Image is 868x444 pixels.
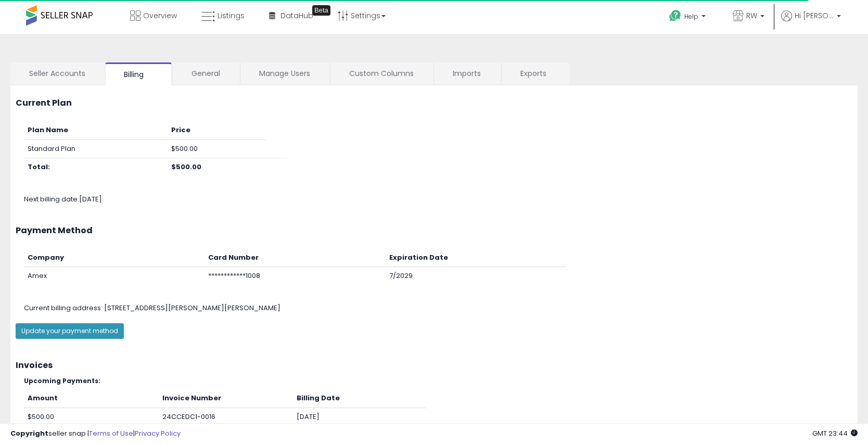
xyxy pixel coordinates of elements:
a: Help [661,2,716,34]
h5: Upcoming Payments: [24,377,852,384]
td: 24CCEDC1-0016 [158,408,292,426]
a: Terms of Use [89,428,133,438]
td: Standard Plan [23,139,167,158]
td: $500.00 [167,139,265,158]
span: Listings [218,10,245,21]
td: 7/2029 [385,267,566,285]
td: [DATE] [292,408,426,426]
a: Seller Accounts [10,62,104,84]
b: Total: [28,162,50,172]
i: Get Help [669,9,682,22]
a: Manage Users [240,62,329,84]
span: Overview [143,10,177,21]
a: Privacy Policy [135,428,181,438]
a: Exports [502,62,568,84]
a: Billing [105,62,172,85]
td: Amex [23,267,204,285]
a: Custom Columns [330,62,432,84]
span: Help [684,12,698,21]
a: Imports [434,62,500,84]
th: Billing Date [292,389,426,408]
a: General [173,62,239,84]
div: seller snap | | [10,429,181,439]
span: RW [746,10,757,21]
th: Expiration Date [385,249,566,267]
th: Company [23,249,204,267]
span: DataHub [280,10,313,21]
h3: Current Plan [16,98,852,108]
th: Amount [23,389,158,408]
th: Price [167,121,265,139]
th: Card Number [204,249,385,267]
b: $500.00 [171,162,201,172]
h3: Payment Method [16,226,852,235]
button: Update your payment method [16,323,124,339]
a: Hi [PERSON_NAME] [781,10,841,34]
h3: Invoices [16,361,852,370]
span: Hi [PERSON_NAME] [795,10,834,21]
td: $500.00 [23,408,158,426]
span: Current billing address: [24,303,103,313]
div: Tooltip anchor [312,5,330,16]
th: Invoice Number [158,389,292,408]
span: 2025-10-14 23:44 GMT [812,428,858,438]
th: Plan Name [23,121,167,139]
strong: Copyright [10,428,48,438]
